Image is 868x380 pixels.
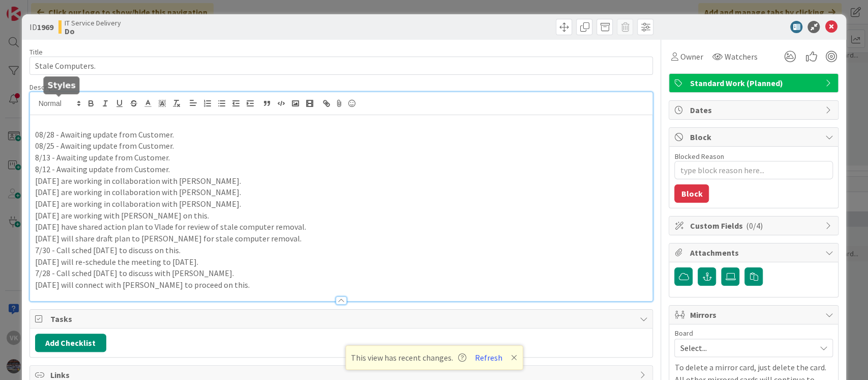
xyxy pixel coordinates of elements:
button: Add Checklist [35,334,106,352]
button: Refresh [471,351,506,364]
p: 7/30 - Call sched [DATE] to discuss on this. [35,245,648,256]
span: IT Service Delivery [65,19,121,27]
span: ID [29,21,53,33]
p: [DATE] are working with [PERSON_NAME] on this. [35,210,648,222]
p: [DATE] will re-schedule the meeting to [DATE]. [35,256,648,268]
p: [DATE] are working in collaboration with [PERSON_NAME]. [35,198,648,210]
label: Blocked Reason [674,152,724,161]
span: Mirrors [690,309,820,321]
span: Select... [680,341,810,355]
p: 8/13 - Awaiting update from Customer. [35,152,648,164]
b: 1969 [37,22,53,32]
span: Block [690,131,820,143]
p: [DATE] are working in collaboration with [PERSON_NAME]. [35,186,648,198]
input: type card name here... [29,57,653,75]
button: Block [674,184,709,203]
p: [DATE] will share draft plan to [PERSON_NAME] for stale computer removal. [35,233,648,245]
span: Watchers [724,50,757,63]
span: Custom Fields [690,220,820,232]
label: Title [29,47,43,57]
p: [DATE] have shared action plan to Vlade for review of stale computer removal. [35,221,648,233]
p: 08/28 - Awaiting update from Customer. [35,129,648,141]
p: [DATE] will connect with [PERSON_NAME] to proceed on this. [35,279,648,291]
p: 08/25 - Awaiting update from Customer. [35,140,648,152]
span: This view has recent changes. [351,351,466,364]
p: [DATE] are working in collaboration with [PERSON_NAME]. [35,175,648,187]
b: Do [65,27,121,35]
p: 7/28 - Call sched [DATE] to discuss with [PERSON_NAME]. [35,267,648,279]
span: Description [29,83,65,92]
span: Standard Work (Planned) [690,77,820,89]
span: ( 0/4 ) [745,221,762,231]
h5: Styles [47,80,75,90]
span: Board [674,330,693,337]
span: Attachments [690,247,820,259]
span: Tasks [50,313,635,325]
p: 8/12 - Awaiting update from Customer. [35,164,648,175]
span: Owner [680,50,703,63]
span: Dates [690,104,820,116]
